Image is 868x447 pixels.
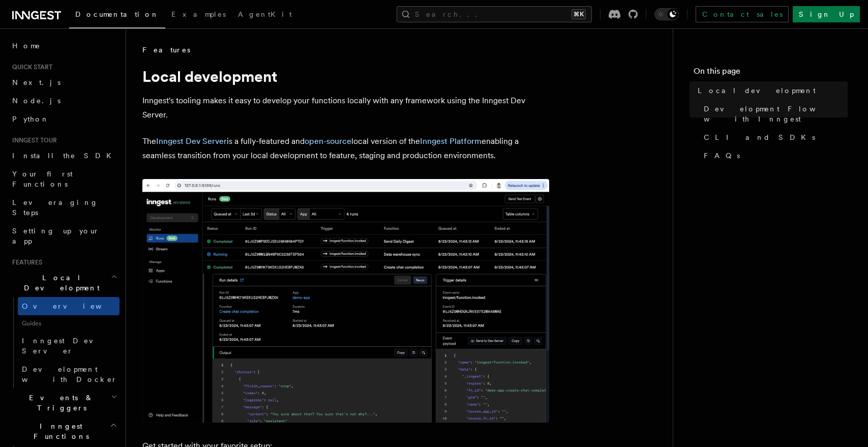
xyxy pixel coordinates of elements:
span: Quick start [8,63,52,71]
kbd: ⌘K [572,9,586,19]
span: FAQs [704,151,740,161]
a: Your first Functions [8,165,119,193]
a: FAQs [700,146,848,165]
span: Inngest Dev Server [22,337,109,355]
span: Features [8,258,42,266]
span: Development Flow with Inngest [704,104,848,124]
span: CLI and SDKs [704,132,815,142]
button: Events & Triggers [8,389,119,417]
a: Install the SDK [8,146,119,165]
a: Node.js [8,92,119,110]
a: Overview [18,297,119,315]
span: Examples [171,10,226,18]
a: Documentation [69,3,165,28]
a: Inngest Dev Server [18,332,119,360]
a: Inngest Platform [420,136,482,146]
span: Inngest Functions [8,421,110,441]
a: open-source [305,136,351,146]
img: The Inngest Dev Server on the Functions page [142,179,549,423]
span: Your first Functions [12,170,73,188]
span: Development with Docker [22,365,117,383]
p: The is a fully-featured and local version of the enabling a seamless transition from your local d... [142,134,549,163]
span: Events & Triggers [8,393,111,413]
span: Install the SDK [12,152,117,160]
span: Setting up your app [12,227,100,245]
span: Next.js [12,78,61,86]
div: Local Development [8,297,119,389]
span: Guides [18,315,119,332]
h1: Local development [142,67,549,85]
span: Documentation [75,10,159,18]
a: Setting up your app [8,222,119,250]
a: CLI and SDKs [700,128,848,146]
a: Development Flow with Inngest [700,100,848,128]
a: Local development [694,81,848,100]
a: AgentKit [232,3,298,27]
button: Inngest Functions [8,417,119,445]
button: Local Development [8,269,119,297]
button: Toggle dark mode [654,8,679,20]
span: Local development [698,85,816,96]
a: Examples [165,3,232,27]
span: Features [142,45,190,55]
span: Leveraging Steps [12,198,98,217]
h4: On this page [694,65,848,81]
a: Sign Up [793,6,860,22]
span: Local Development [8,273,111,293]
button: Search...⌘K [397,6,592,22]
span: Home [12,41,41,51]
a: Contact sales [696,6,789,22]
a: Development with Docker [18,360,119,389]
a: Next.js [8,73,119,92]
span: Node.js [12,97,61,105]
p: Inngest's tooling makes it easy to develop your functions locally with any framework using the In... [142,94,549,122]
span: AgentKit [238,10,292,18]
a: Python [8,110,119,128]
a: Home [8,37,119,55]
span: Inngest tour [8,136,57,144]
span: Overview [22,302,127,310]
span: Python [12,115,49,123]
a: Leveraging Steps [8,193,119,222]
a: Inngest Dev Server [156,136,227,146]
